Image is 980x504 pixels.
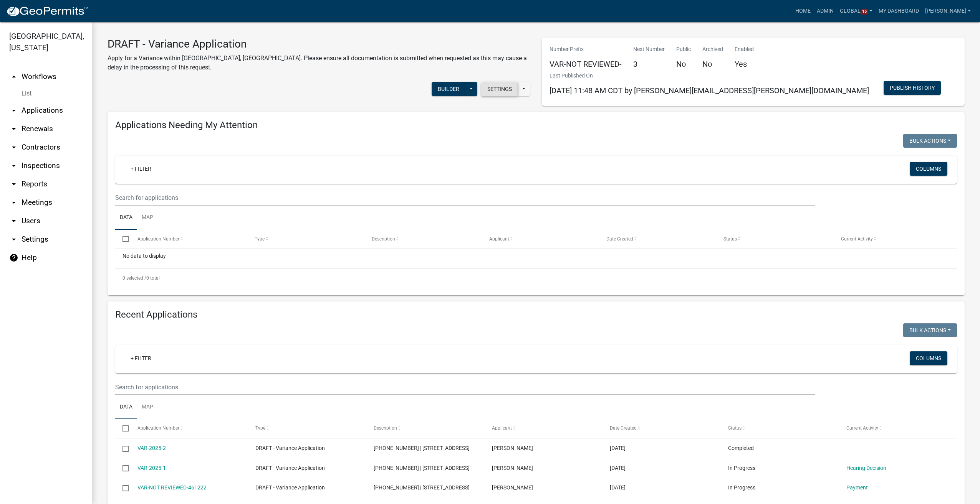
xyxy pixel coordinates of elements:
[839,419,957,438] datatable-header-cell: Current Activity
[9,106,18,115] i: arrow_drop_down
[841,236,873,242] span: Current Activity
[9,124,18,133] i: arrow_drop_down
[610,425,637,431] span: Date Created
[366,419,485,438] datatable-header-cell: Description
[255,465,325,471] span: DRAFT - Variance Application
[716,230,833,248] datatable-header-cell: Status
[481,82,518,96] button: Settings
[9,72,18,81] i: arrow_drop_up
[115,379,815,395] input: Search for applications
[482,230,599,248] datatable-header-cell: Applicant
[610,465,626,471] span: 09/16/2025
[108,38,530,51] h3: DRAFT - Variance Application
[846,484,868,491] a: Payment
[610,484,626,491] span: 08/08/2025
[115,120,957,131] h4: Applications Needing My Attention
[903,323,957,337] button: Bulk Actions
[137,395,158,420] a: Map
[606,236,633,242] span: Date Created
[137,465,166,471] a: VAR-2025-1
[603,419,721,438] datatable-header-cell: Date Created
[702,45,723,53] p: Archived
[108,54,530,72] p: Apply for a Variance within [GEOGRAPHIC_DATA], [GEOGRAPHIC_DATA]. Please ensure all documentation...
[122,275,146,281] span: 0 selected /
[492,445,533,451] span: Chris
[610,445,626,451] span: 09/22/2025
[728,445,754,451] span: Completed
[9,180,18,189] i: arrow_drop_down
[792,4,814,18] a: Home
[115,230,130,248] datatable-header-cell: Select
[676,45,691,53] p: Public
[9,216,18,226] i: arrow_drop_down
[492,425,512,431] span: Applicant
[884,81,941,95] button: Publish History
[837,4,876,18] a: Global15
[910,351,947,365] button: Columns
[374,484,470,491] span: 33-260-0160 | 2125 PARK LAKE LN
[137,425,179,431] span: Application Number
[115,419,130,438] datatable-header-cell: Select
[846,425,878,431] span: Current Activity
[834,230,951,248] datatable-header-cell: Current Activity
[484,419,603,438] datatable-header-cell: Applicant
[364,230,482,248] datatable-header-cell: Description
[814,4,837,18] a: Admin
[115,268,957,288] div: 0 total
[137,445,166,451] a: VAR-2025-2
[255,484,325,491] span: DRAFT - Variance Application
[633,59,665,69] h5: 3
[9,161,18,170] i: arrow_drop_down
[9,235,18,244] i: arrow_drop_down
[633,45,665,53] p: Next Number
[9,143,18,152] i: arrow_drop_down
[676,59,691,69] h5: No
[255,236,265,242] span: Type
[910,162,947,176] button: Columns
[884,86,941,92] wm-modal-confirm: Workflow Publish History
[550,59,622,69] h5: VAR-NOT REVIEWED-
[248,419,366,438] datatable-header-cell: Type
[130,230,247,248] datatable-header-cell: Application Number
[723,236,737,242] span: Status
[728,484,755,491] span: In Progress
[9,253,18,262] i: help
[432,82,465,96] button: Builder
[374,425,397,431] span: Description
[728,425,742,431] span: Status
[115,206,137,230] a: Data
[372,236,395,242] span: Description
[599,230,716,248] datatable-header-cell: Date Created
[115,309,957,320] h4: Recent Applications
[721,419,839,438] datatable-header-cell: Status
[115,395,137,420] a: Data
[130,419,248,438] datatable-header-cell: Application Number
[861,9,868,15] span: 15
[702,59,723,69] h5: No
[903,134,957,148] button: Bulk Actions
[728,465,755,471] span: In Progress
[9,198,18,207] i: arrow_drop_down
[550,72,869,80] p: Last Published On
[137,484,207,491] a: VAR-NOT REVIEWED-461222
[374,445,470,451] span: 33-260-0160 | 2125 PARK LAKE LN
[735,59,754,69] h5: Yes
[255,445,325,451] span: DRAFT - Variance Application
[137,206,158,230] a: Map
[489,236,509,242] span: Applicant
[124,162,157,176] a: + Filter
[255,425,265,431] span: Type
[550,45,622,53] p: Number Prefix
[115,190,815,206] input: Search for applications
[124,351,157,365] a: + Filter
[846,465,886,471] a: Hearing Decision
[374,465,470,471] span: 33-260-0160 | 2125 PARK LAKE LN
[137,236,179,242] span: Application Number
[492,465,533,471] span: Chris
[247,230,364,248] datatable-header-cell: Type
[492,484,533,491] span: Chris
[876,4,922,18] a: My Dashboard
[922,4,974,18] a: [PERSON_NAME]
[735,45,754,53] p: Enabled
[550,86,869,95] span: [DATE] 11:48 AM CDT by [PERSON_NAME][EMAIL_ADDRESS][PERSON_NAME][DOMAIN_NAME]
